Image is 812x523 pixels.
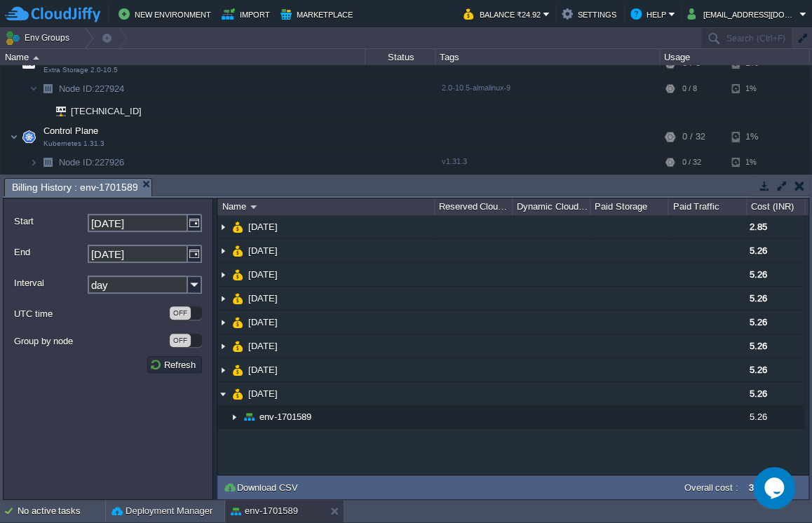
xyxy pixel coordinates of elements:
[170,306,191,320] div: OFF
[119,6,213,22] button: New Environment
[14,334,168,348] label: Group by node
[750,341,767,351] span: 5.26
[217,215,229,238] img: AMDAwAAAACH5BAEAAAAALAAAAAABAAEAAAICRAEAOw==
[682,78,697,100] div: 0 / 8
[42,125,100,137] span: Control Plane
[750,269,767,280] span: 5.26
[217,334,229,358] img: AMDAwAAAACH5BAEAAAAALAAAAAABAAEAAAICRAEAOw==
[247,292,280,304] a: [DATE]
[630,6,668,22] button: Help
[59,83,95,94] span: Node ID:
[43,66,118,74] span: Extra Storage 2.0-10.5
[661,49,808,65] div: Usage
[753,467,798,509] iframe: chat widget
[684,482,738,493] label: Overall cost :
[217,358,229,381] img: AMDAwAAAACH5BAEAAAAALAAAAAABAAEAAAICRAEAOw==
[222,6,272,22] button: Import
[366,49,435,65] div: Status
[38,151,57,173] img: AMDAwAAAACH5BAEAAAAALAAAAAABAAEAAAICRAEAOw==
[247,388,280,400] a: [DATE]
[57,156,126,168] span: 227926
[69,106,144,116] a: [TECHNICAL_ID]
[59,157,95,168] span: Node ID:
[219,198,434,215] div: Name
[442,157,467,165] span: v1.31.3
[669,198,745,215] div: Paid Traffic
[463,6,543,22] button: Balance ₹24.92
[731,151,777,173] div: 1%
[591,198,668,215] div: Paid Storage
[42,125,100,136] a: Control PlaneKubernetes 1.31.3
[1,49,365,65] div: Name
[232,311,243,334] img: AMDAwAAAACH5BAEAAAAALAAAAAABAAEAAAICRAEAOw==
[750,317,767,327] span: 5.26
[232,239,243,262] img: AMDAwAAAACH5BAEAAAAALAAAAAABAAEAAAICRAEAOw==
[5,6,100,23] img: CloudJiffy
[750,365,767,375] span: 5.26
[232,334,243,358] img: AMDAwAAAACH5BAEAAAAALAAAAAABAAEAAAICRAEAOw==
[731,123,777,151] div: 1%
[111,504,212,518] button: Deployment Manager
[435,198,512,215] div: Reserved Cloudlets
[57,83,126,95] a: Node ID:227924
[57,156,126,168] a: Node ID:227926
[5,28,74,48] button: Env Groups
[750,293,767,304] span: 5.26
[69,100,144,122] span: [TECHNICAL_ID]
[247,221,280,233] a: [DATE]
[217,239,229,262] img: AMDAwAAAACH5BAEAAAAALAAAAAABAAEAAAICRAEAOw==
[243,406,255,428] img: AMDAwAAAACH5BAEAAAAALAAAAAABAAEAAAICRAEAOw==
[747,198,804,215] div: Cost (INR)
[14,214,86,229] label: Start
[232,287,243,310] img: AMDAwAAAACH5BAEAAAAALAAAAAABAAEAAAICRAEAOw==
[149,358,200,371] button: Refresh
[38,78,57,100] img: AMDAwAAAACH5BAEAAAAALAAAAAABAAEAAAICRAEAOw==
[682,123,705,151] div: 0 / 32
[513,198,590,215] div: Dynamic Cloudlets
[247,245,280,257] a: [DATE]
[280,6,355,22] button: Marketplace
[749,482,771,493] label: 39.67
[170,334,191,347] div: OFF
[232,358,243,381] img: AMDAwAAAACH5BAEAAAAALAAAAAABAAEAAAICRAEAOw==
[217,382,229,405] img: AMDAwAAAACH5BAEAAAAALAAAAAABAAEAAAICRAEAOw==
[12,179,138,196] span: Billing History : env-1701589
[247,316,280,328] a: [DATE]
[562,6,618,22] button: Settings
[250,205,257,209] img: AMDAwAAAACH5BAEAAAAALAAAAAABAAEAAAICRAEAOw==
[232,263,243,286] img: AMDAwAAAACH5BAEAAAAALAAAAAABAAEAAAICRAEAOw==
[258,411,313,423] a: env-1701589
[46,100,66,122] img: AMDAwAAAACH5BAEAAAAALAAAAAABAAEAAAICRAEAOw==
[436,49,659,65] div: Tags
[217,311,229,334] img: AMDAwAAAACH5BAEAAAAALAAAAAABAAEAAAICRAEAOw==
[10,123,18,151] img: AMDAwAAAACH5BAEAAAAALAAAAAABAAEAAAICRAEAOw==
[38,100,46,122] img: AMDAwAAAACH5BAEAAAAALAAAAAABAAEAAAICRAEAOw==
[247,364,280,376] a: [DATE]
[731,78,777,100] div: 1%
[750,412,767,422] span: 5.26
[687,6,799,22] button: [EMAIL_ADDRESS][DOMAIN_NAME]
[18,500,105,522] div: No active tasks
[14,245,86,259] label: End
[442,83,510,92] span: 2.0-10.5-almalinux-9
[217,287,229,310] img: AMDAwAAAACH5BAEAAAAALAAAAAABAAEAAAICRAEAOw==
[19,123,39,151] img: AMDAwAAAACH5BAEAAAAALAAAAAABAAEAAAICRAEAOw==
[232,382,243,405] img: AMDAwAAAACH5BAEAAAAALAAAAAABAAEAAAICRAEAOw==
[29,151,38,173] img: AMDAwAAAACH5BAEAAAAALAAAAAABAAEAAAICRAEAOw==
[229,406,240,428] img: AMDAwAAAACH5BAEAAAAALAAAAAABAAEAAAICRAEAOw==
[43,140,104,148] span: Kubernetes 1.31.3
[247,269,280,280] span: [DATE]
[29,78,38,100] img: AMDAwAAAACH5BAEAAAAALAAAAAABAAEAAAICRAEAOw==
[682,151,701,173] div: 0 / 32
[14,306,168,321] label: UTC time
[247,340,280,352] a: [DATE]
[223,481,302,494] button: Download CSV
[33,56,39,60] img: AMDAwAAAACH5BAEAAAAALAAAAAABAAEAAAICRAEAOw==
